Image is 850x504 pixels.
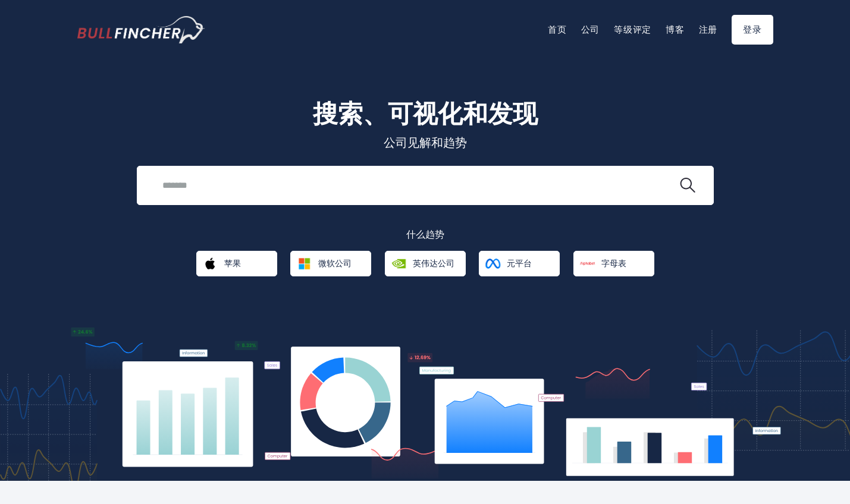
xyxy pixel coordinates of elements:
[318,258,352,269] span: 微软公司
[290,251,371,276] a: 微软公司
[732,15,773,45] a: 登录
[507,258,532,269] span: 元平台
[77,95,773,133] h1: 搜索、可视化和发现
[413,258,454,269] span: 英伟达公司
[77,135,773,150] p: 公司见解和趋势
[77,16,205,43] a: 转到主页
[385,251,466,276] a: 英伟达公司
[699,23,718,36] a: 注册
[601,258,626,269] span: 字母表
[680,178,695,193] img: 搜索图标
[666,23,685,36] a: 博客
[573,251,654,276] a: 字母表
[614,23,651,36] a: 等级评定
[581,23,600,36] a: 公司
[77,229,773,241] p: 什么趋势
[196,251,277,276] a: 苹果
[479,251,560,276] a: 元平台
[224,258,241,269] span: 苹果
[548,23,567,36] a: 首页
[77,16,205,43] img: 牛翅雀标志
